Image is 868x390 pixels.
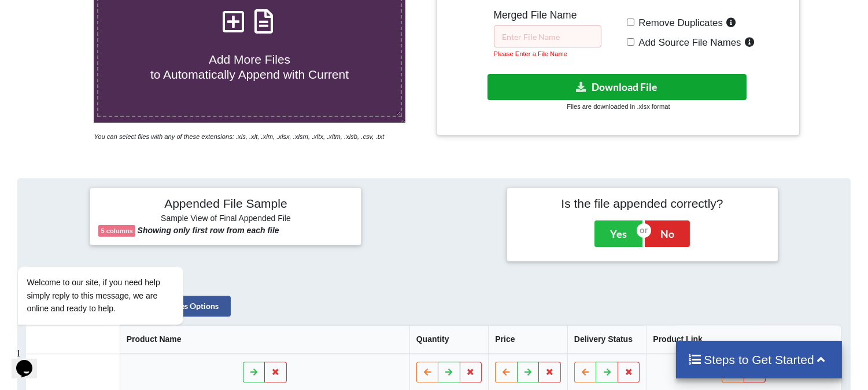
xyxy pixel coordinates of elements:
[634,37,741,48] span: Add Source File Names
[515,196,770,211] h4: Is the file appended correctly?
[489,325,568,354] th: Price
[494,9,601,21] h5: Merged File Name
[494,25,601,47] input: Enter File Name
[494,50,567,57] small: Please Enter a File Name
[12,201,220,338] iframe: chat widget
[12,344,49,378] iframe: chat widget
[94,133,384,140] i: You can select files with any of these extensions: .xls, .xlt, .xlm, .xlsx, .xlsm, .xltx, .xltm, ...
[647,325,841,354] th: Product Link
[645,220,690,247] button: No
[567,325,647,354] th: Delivery Status
[120,325,409,354] th: Product Name
[98,214,353,225] h6: Sample View of Final Appended File
[487,74,747,100] button: Download File
[634,17,723,28] span: Remove Duplicates
[567,103,670,110] small: Files are downloaded in .xlsx format
[594,220,642,247] button: Yes
[150,53,349,80] span: Add More Files to Automatically Append with Current
[138,226,279,235] b: Showing only first row from each file
[688,352,830,367] h4: Steps to Get Started
[409,325,489,354] th: Quantity
[98,196,353,212] h4: Appended File Sample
